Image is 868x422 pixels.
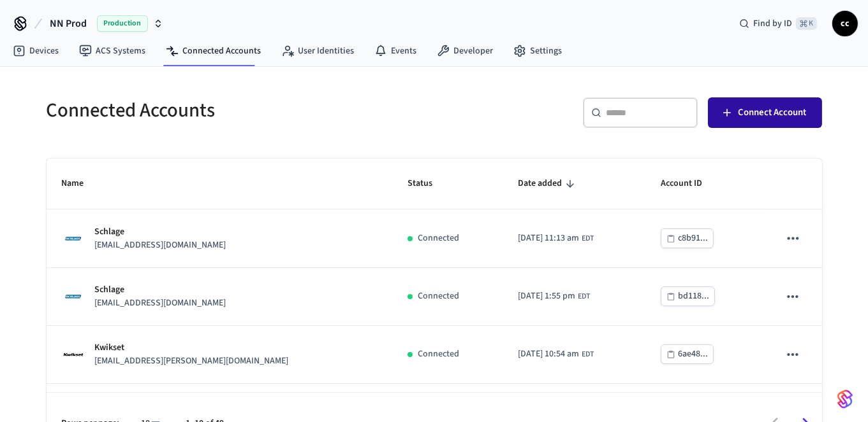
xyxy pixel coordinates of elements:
[739,104,807,121] span: Connect Account
[408,174,449,193] span: Status
[753,17,792,30] span: Find by ID
[518,174,578,193] span: Date added
[678,346,708,362] div: 6ae48...
[95,225,226,239] p: Schlage
[708,97,822,128] button: Connect Account
[271,39,364,62] a: User Identities
[678,288,709,304] div: bd118...
[661,344,714,364] button: 6ae48...
[518,348,579,361] span: [DATE] 10:54 am
[50,16,87,31] span: NN Prod
[834,12,857,35] span: cc
[518,348,594,361] div: America/New_York
[518,290,575,303] span: [DATE] 1:55 pm
[418,232,459,245] p: Connected
[62,227,85,250] img: Schlage Logo, Square
[678,230,708,246] div: c8b91...
[69,39,156,62] a: ACS Systems
[837,389,853,409] img: SeamLogoGradient.69752ec5.svg
[661,174,719,193] span: Account ID
[427,39,503,62] a: Developer
[518,232,579,245] span: [DATE] 11:13 am
[47,97,427,123] h5: Connected Accounts
[578,291,590,302] span: EDT
[661,229,714,248] button: c8b91...
[3,39,69,62] a: Devices
[832,11,858,36] button: cc
[418,290,459,303] p: Connected
[729,12,827,35] div: Find by ID⌘ K
[95,341,289,355] p: Kwikset
[95,297,226,310] p: [EMAIL_ADDRESS][DOMAIN_NAME]
[95,355,289,368] p: [EMAIL_ADDRESS][PERSON_NAME][DOMAIN_NAME]
[796,17,817,30] span: ⌘ K
[95,239,226,252] p: [EMAIL_ADDRESS][DOMAIN_NAME]
[661,286,715,306] button: bd118...
[503,39,572,62] a: Settings
[364,39,427,62] a: Events
[62,285,85,308] img: Schlage Logo, Square
[97,15,148,32] span: Production
[95,283,226,297] p: Schlage
[156,39,271,62] a: Connected Accounts
[518,290,590,303] div: America/New_York
[418,348,459,361] p: Connected
[62,174,101,193] span: Name
[582,233,594,244] span: EDT
[582,349,594,360] span: EDT
[518,232,594,245] div: America/New_York
[62,343,85,366] img: Kwikset Logo, Square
